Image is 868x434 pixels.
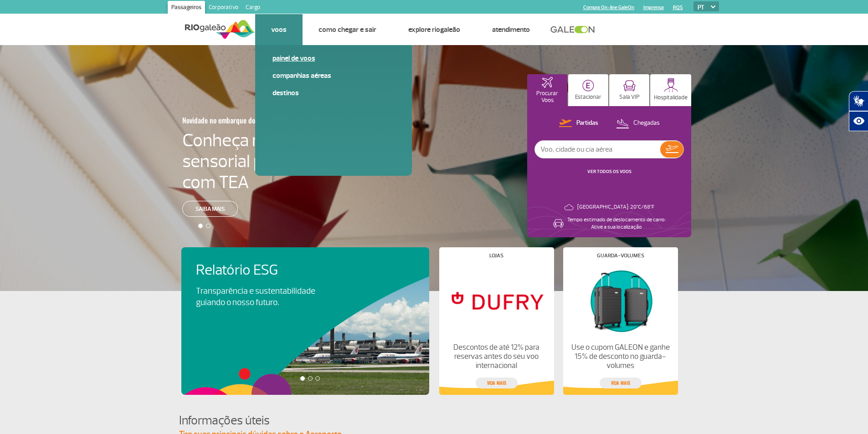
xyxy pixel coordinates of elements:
[575,94,601,101] p: Estacionar
[272,53,395,63] a: Painel de voos
[577,204,654,211] p: [GEOGRAPHIC_DATA]: 20°C/68°F
[476,378,518,388] a: veja mais
[535,141,660,158] input: Voo, cidade ou cia aérea
[242,1,264,15] a: Cargo
[568,74,608,106] button: Estacionar
[532,90,563,104] p: Procurar Voos
[570,343,670,370] p: Use o cupom GALEON e ganhe 15% de desconto no guarda-volumes
[570,266,670,336] img: Guarda-volumes
[179,412,689,429] h4: Informações úteis
[556,117,601,129] button: Partidas
[447,266,546,336] img: Lojas
[609,74,649,106] button: Sala VIP
[408,25,460,34] a: Explore RIOgaleão
[585,168,634,175] button: VER TODOS OS VOOS
[650,74,691,106] button: Hospitalidade
[600,378,642,388] a: veja mais
[654,94,688,101] p: Hospitalidade
[542,77,553,88] img: airplaneHomeActive.svg
[619,94,640,101] p: Sala VIP
[318,25,376,34] a: Como chegar e sair
[583,5,634,10] a: Compra On-line GaleOn
[196,262,415,308] a: Relatório ESGTransparência e sustentabilidade guiando o nosso futuro.
[196,262,341,279] h4: Relatório ESG
[205,1,242,15] a: Corporativo
[196,286,325,308] p: Transparência e sustentabilidade guiando o nosso futuro.
[182,130,379,193] h4: Conheça nossa sala sensorial para passageiros com TEA
[623,80,636,92] img: vipRoom.svg
[673,5,683,10] a: RQS
[182,111,334,130] h3: Novidade no embarque doméstico
[492,25,530,34] a: Atendimento
[489,253,503,258] h4: Lojas
[272,71,395,81] a: Companhias Aéreas
[272,88,395,98] a: Destinos
[168,1,205,15] a: Passageiros
[643,5,664,10] a: Imprensa
[576,119,598,128] p: Partidas
[597,253,644,258] h4: Guarda-volumes
[613,117,663,129] button: Chegadas
[582,80,594,92] img: carParkingHome.svg
[182,201,238,217] a: Saiba mais
[587,168,632,174] a: VER TODOS OS VOOS
[849,91,868,111] button: Abrir tradutor de língua de sinais.
[271,25,287,34] a: Voos
[567,216,666,231] p: Tempo estimado de deslocamento de carro: Ative a sua localização
[849,91,868,131] div: Plugin de acessibilidade da Hand Talk.
[447,343,546,370] p: Descontos de até 12% para reservas antes do seu voo internacional
[527,74,567,106] button: Procurar Voos
[633,119,660,128] p: Chegadas
[849,111,868,131] button: Abrir recursos assistivos.
[664,78,678,92] img: hospitality.svg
